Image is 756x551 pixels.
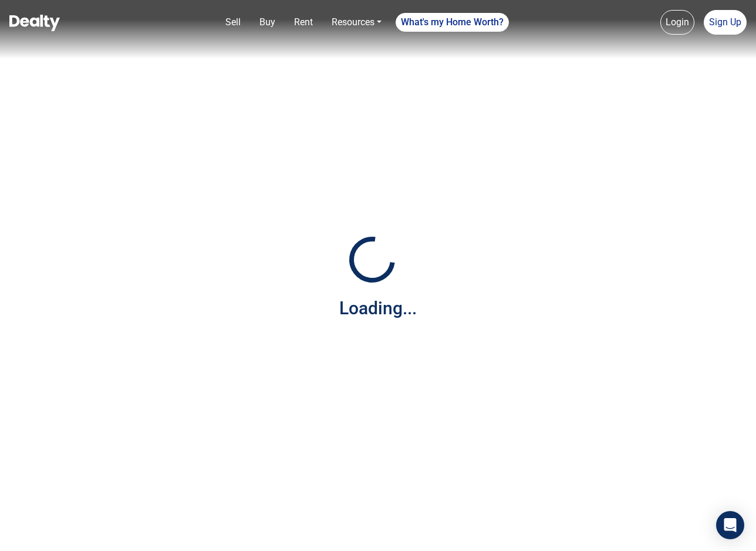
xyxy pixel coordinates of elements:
div: Loading... [339,295,417,321]
a: Resources [327,11,386,34]
a: What's my Home Worth? [396,13,509,32]
a: Login [660,10,694,35]
a: Rent [289,11,318,34]
a: Buy [255,11,280,34]
a: Sign Up [704,10,747,35]
img: Loading [343,230,401,289]
img: Dealty - Buy, Sell & Rent Homes [9,15,60,31]
iframe: BigID CMP Widget [6,516,41,551]
a: Sell [221,11,245,34]
div: Open Intercom Messenger [716,511,744,539]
